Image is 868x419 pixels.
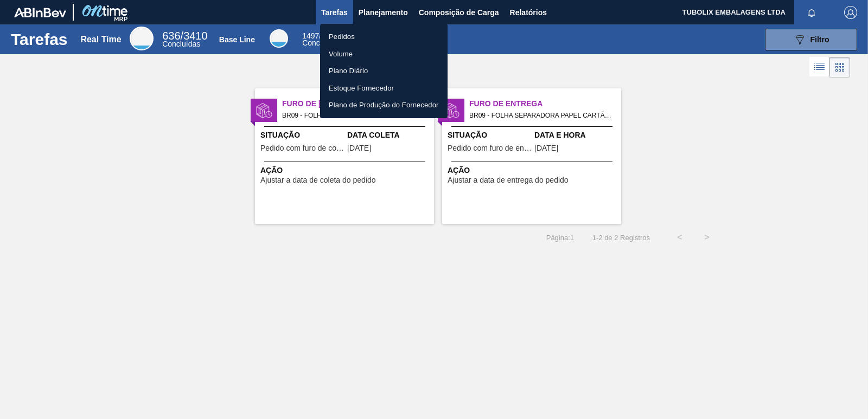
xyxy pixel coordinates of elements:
a: Volume [320,46,448,63]
a: Estoque Fornecedor [320,80,448,97]
a: Plano Diário [320,62,448,80]
a: Pedidos [320,28,448,46]
a: Plano de Produção do Fornecedor [320,96,448,114]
